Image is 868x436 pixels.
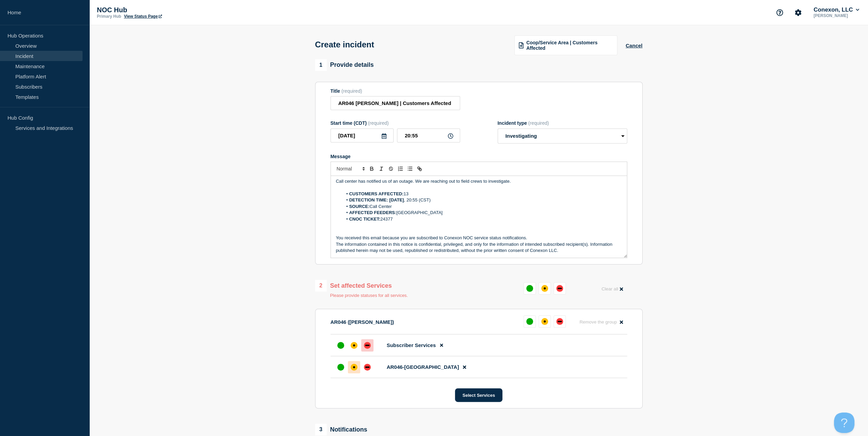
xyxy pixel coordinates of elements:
[349,204,370,209] strong: SOURCE:
[349,197,404,202] strong: DETECTION TIME: [DATE]
[812,6,860,13] button: Conexon, LLC
[791,5,805,20] button: Account settings
[334,165,367,173] span: Font size
[315,280,408,291] div: Set affected Services
[524,315,536,328] button: up
[526,40,613,51] span: Coop/Service Area | Customers Affected
[539,282,551,295] button: affected
[351,364,357,371] div: affected
[541,285,548,292] div: affected
[526,318,533,325] div: up
[387,364,459,370] span: AR046-[GEOGRAPHIC_DATA]
[834,412,854,433] iframe: Help Scout Beacon - Open
[351,342,357,349] div: affected
[337,342,344,349] div: up
[364,364,371,371] div: down
[315,280,327,291] span: 2
[331,176,627,258] div: Message
[330,96,460,110] input: Title
[341,88,362,94] span: (required)
[539,315,551,328] button: affected
[377,165,386,173] button: Toggle italic text
[367,165,377,173] button: Toggle bold text
[455,388,502,402] button: Select Services
[315,59,374,71] div: Provide details
[349,210,397,215] strong: AFFECTED FEEDERS:
[342,191,622,197] li: 13
[556,318,563,325] div: down
[498,120,627,126] div: Incident type
[330,293,408,298] p: Please provide statuses for all services.
[812,13,860,18] p: [PERSON_NAME]
[498,129,627,144] select: Incident type
[330,154,627,159] div: Message
[124,14,162,19] a: View Status Page
[415,165,424,173] button: Toggle link
[386,165,396,173] button: Toggle strikethrough text
[349,191,404,196] strong: CUSTOMERS AFFECTED:
[97,14,121,19] p: Primary Hub
[342,197,622,203] li: , 20:55 (CST)
[519,42,524,48] img: template icon
[336,178,622,184] p: Call center has notified us of an outage. We are reaching out to field crews to investigate.
[330,319,394,325] p: AR046 ([PERSON_NAME])
[773,5,787,20] button: Support
[554,282,566,295] button: down
[626,43,642,48] button: Cancel
[97,6,233,14] p: NOC Hub
[342,216,622,222] li: 24377
[336,241,622,254] p: The information contained in this notice is confidential, privileged, and only for the informatio...
[315,59,327,71] span: 1
[405,165,415,173] button: Toggle bulleted list
[315,424,327,435] span: 3
[597,282,627,296] button: Clear all
[396,165,405,173] button: Toggle ordered list
[579,319,617,325] span: Remove the group
[330,88,460,94] div: Title
[554,315,566,328] button: down
[342,210,622,216] li: [GEOGRAPHIC_DATA]
[315,40,374,49] h1: Create incident
[387,342,436,348] span: Subscriber Services
[556,285,563,292] div: down
[349,216,381,222] strong: CNOC TICKET:
[368,120,389,126] span: (required)
[330,120,460,126] div: Start time (CDT)
[336,235,622,241] p: You received this email because you are subscribed to Conexon NOC service status notifications.
[330,129,394,142] input: YYYY-MM-DD
[541,318,548,325] div: affected
[575,315,627,329] button: Remove the group
[337,364,344,371] div: up
[397,129,460,142] input: HH:MM
[364,342,371,349] div: down
[315,424,367,435] div: Notifications
[524,282,536,295] button: up
[526,285,533,292] div: up
[342,204,622,210] li: Call Center
[528,120,549,126] span: (required)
